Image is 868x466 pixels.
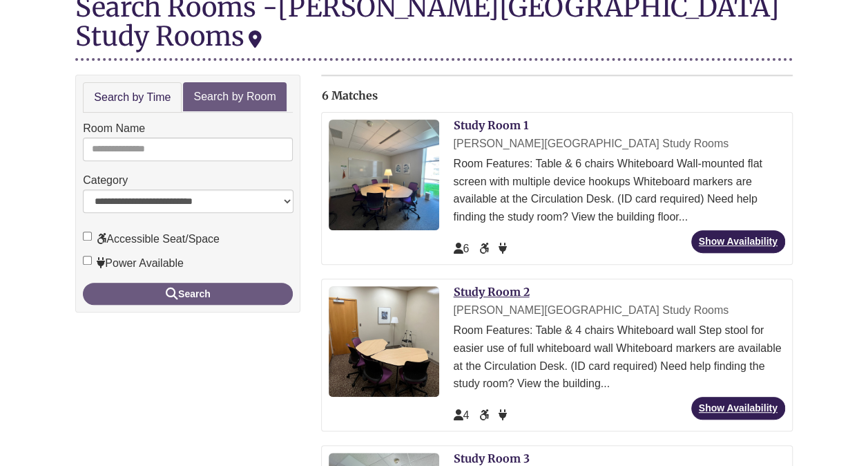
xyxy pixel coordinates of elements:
img: Study Room 1 [329,120,439,230]
input: Accessible Seat/Space [83,232,92,241]
span: Power Available [499,409,507,421]
div: Room Features: Table & 6 chairs Whiteboard Wall-mounted flat screen with multiple device hookups ... [453,155,784,225]
span: Accessible Seat/Space [479,409,492,421]
div: [PERSON_NAME][GEOGRAPHIC_DATA] Study Rooms [453,135,784,153]
a: Search by Room [183,82,286,112]
a: Study Room 2 [453,285,529,299]
div: [PERSON_NAME][GEOGRAPHIC_DATA] Study Rooms [453,301,784,319]
a: Study Room 1 [453,118,528,132]
a: Study Room 3 [453,451,529,465]
label: Power Available [83,254,184,272]
input: Power Available [83,256,92,265]
button: Search [83,283,293,305]
span: Accessible Seat/Space [479,243,492,254]
h2: 6 Matches [321,90,792,102]
a: Show Availability [691,230,785,253]
span: The capacity of this space [453,409,469,421]
span: Power Available [499,243,507,254]
span: The capacity of this space [453,243,469,254]
label: Category [83,171,128,189]
img: Study Room 2 [329,286,439,397]
label: Room Name [83,120,145,138]
div: Room Features: Table & 4 chairs Whiteboard wall Step stool for easier use of full whiteboard wall... [453,321,784,392]
a: Search by Time [83,82,182,113]
label: Accessible Seat/Space [83,230,220,248]
a: Show Availability [691,397,785,420]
